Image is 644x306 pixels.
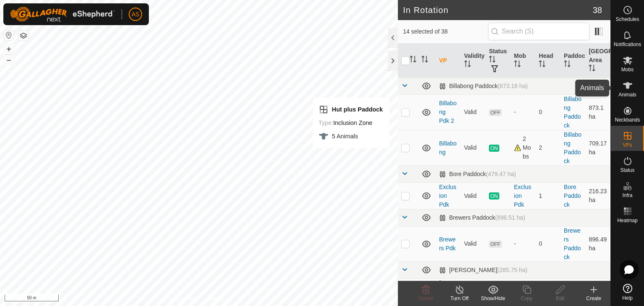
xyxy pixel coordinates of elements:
[10,7,115,22] img: Gallagher Logo
[476,295,510,302] div: Show/Hide
[514,135,532,161] div: 2 Mobs
[439,267,527,274] div: [PERSON_NAME]
[514,183,532,209] div: Exclusion Pdk
[589,66,595,73] p-sorticon: Activate to sort
[510,295,543,302] div: Copy
[564,184,581,208] a: Bore Paddock
[4,55,14,65] button: –
[439,140,457,156] a: Billabong
[439,236,456,252] a: Brewers Pdk
[319,118,383,128] div: Inclusion Zone
[585,182,610,209] td: 216.23 ha
[585,226,610,262] td: 896.49 ha
[535,94,561,130] td: 0
[207,295,232,303] a: Contact Us
[461,130,486,166] td: Valid
[535,44,561,78] th: Head
[535,130,561,166] td: 2
[4,44,14,54] button: +
[488,23,589,40] input: Search (S)
[617,218,638,223] span: Heatmap
[577,295,610,302] div: Create
[564,62,571,68] p-sorticon: Activate to sort
[514,62,521,68] p-sorticon: Activate to sort
[622,296,633,301] span: Help
[443,295,476,302] div: Turn Off
[486,171,516,177] span: (479.47 ha)
[535,226,561,262] td: 0
[623,143,632,148] span: VPs
[4,30,14,40] button: Reset Map
[611,280,644,304] a: Help
[615,17,639,22] span: Schedules
[620,168,634,173] span: Status
[439,214,525,221] div: Brewers Paddock
[514,239,532,248] div: -
[539,62,545,68] p-sorticon: Activate to sort
[593,4,602,16] span: 38
[561,44,586,78] th: Paddock
[18,31,29,41] button: Map Layers
[543,295,577,302] div: Edit
[585,94,610,130] td: 873.1 ha
[585,44,610,78] th: [GEOGRAPHIC_DATA] Area
[564,131,582,164] a: Billabong Paddock
[410,57,416,64] p-sorticon: Activate to sort
[436,44,461,78] th: VP
[319,119,333,126] label: Type:
[461,44,486,78] th: Validity
[564,227,581,260] a: Brewers Paddock
[461,182,486,209] td: Valid
[461,226,486,262] td: Valid
[439,171,516,178] div: Bore Paddock
[564,96,582,129] a: Billabong Paddock
[439,184,456,208] a: Exclusion Pdk
[514,108,532,117] div: -
[621,67,634,72] span: Mobs
[615,117,640,122] span: Neckbands
[585,130,610,166] td: 709.17 ha
[439,100,457,124] a: Billabong Pdk 2
[489,241,501,248] span: OFF
[495,214,525,221] span: (896.51 ha)
[489,145,499,152] span: ON
[498,83,528,89] span: (873.16 ha)
[489,57,496,64] p-sorticon: Activate to sort
[419,296,434,301] span: Delete
[535,182,561,209] td: 1
[486,44,511,78] th: Status
[497,267,527,273] span: (285.75 ha)
[489,192,499,200] span: ON
[319,104,383,114] div: Hut plus Paddock
[622,193,632,198] span: Infra
[403,27,488,36] span: 14 selected of 38
[319,131,383,141] div: 5 Animals
[489,109,501,116] span: OFF
[618,92,636,97] span: Animals
[132,10,140,19] span: AS
[511,44,536,78] th: Mob
[421,57,428,64] p-sorticon: Activate to sort
[464,62,471,68] p-sorticon: Activate to sort
[614,42,641,47] span: Notifications
[166,295,197,303] a: Privacy Policy
[439,83,528,90] div: Billabong Paddock
[461,94,486,130] td: Valid
[403,5,593,15] h2: In Rotation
